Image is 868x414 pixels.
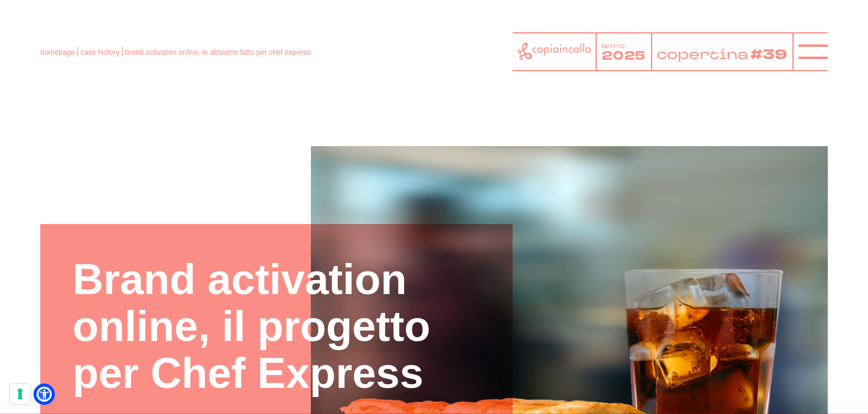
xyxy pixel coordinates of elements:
span: brand activation online, lo abbiamo fatto per chef express [125,48,310,57]
h1: Brand activation online, il progetto per Chef Express [73,256,481,397]
tspan: #39 [750,45,787,65]
tspan: anno [602,40,625,50]
tspan: copertina [656,45,749,63]
tspan: 2025 [602,47,646,63]
a: case history [80,48,119,57]
a: Open Accessibility Menu [37,387,52,402]
button: Le tue preferenze relative al consenso per le tecnologie di tracciamento [10,384,30,404]
a: homepage [40,48,75,57]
